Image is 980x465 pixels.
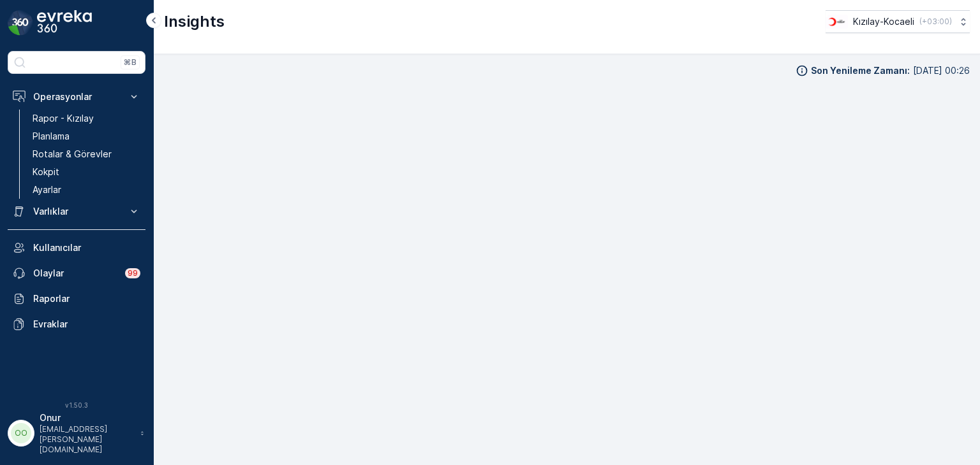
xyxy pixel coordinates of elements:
a: Rotalar & Görevler [27,145,145,163]
p: Kullanıcılar [33,241,140,254]
a: Evraklar [8,311,145,337]
p: 99 [128,268,138,278]
p: ( +03:00 ) [919,17,952,27]
p: Evraklar [33,318,140,331]
p: Kokpit [33,166,59,178]
p: Rapor - Kızılay [33,112,94,125]
p: Olaylar [33,267,117,280]
p: [EMAIL_ADDRESS][PERSON_NAME][DOMAIN_NAME] [40,424,134,455]
a: Kokpit [27,163,145,181]
a: Olaylar99 [8,261,145,286]
p: Varlıklar [33,205,120,218]
a: Rapor - Kızılay [27,110,145,127]
p: Planlama [33,130,70,143]
button: OOOnur[EMAIL_ADDRESS][PERSON_NAME][DOMAIN_NAME] [8,411,145,455]
p: Ayarlar [33,183,61,196]
a: Raporlar [8,286,145,311]
p: Insights [164,11,225,32]
p: Rotalar & Görevler [33,148,112,161]
p: Raporlar [33,292,140,305]
img: logo_dark-DEwI_e13.png [37,10,92,36]
p: [DATE] 00:26 [913,64,970,77]
button: Kızılay-Kocaeli(+03:00) [826,10,970,33]
a: Planlama [27,127,145,145]
img: k%C4%B1z%C4%B1lay_0jL9uU1.png [826,15,848,29]
img: logo [8,10,33,36]
p: Kızılay-Kocaeli [853,15,914,28]
p: Son Yenileme Zamanı : [811,64,910,77]
a: Ayarlar [27,181,145,199]
span: v 1.50.3 [8,401,145,409]
button: Varlıklar [8,199,145,224]
p: Onur [40,411,134,424]
p: Operasyonlar [33,90,120,103]
button: Operasyonlar [8,84,145,110]
p: ⌘B [124,57,137,68]
div: OO [11,423,31,443]
a: Kullanıcılar [8,235,145,261]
